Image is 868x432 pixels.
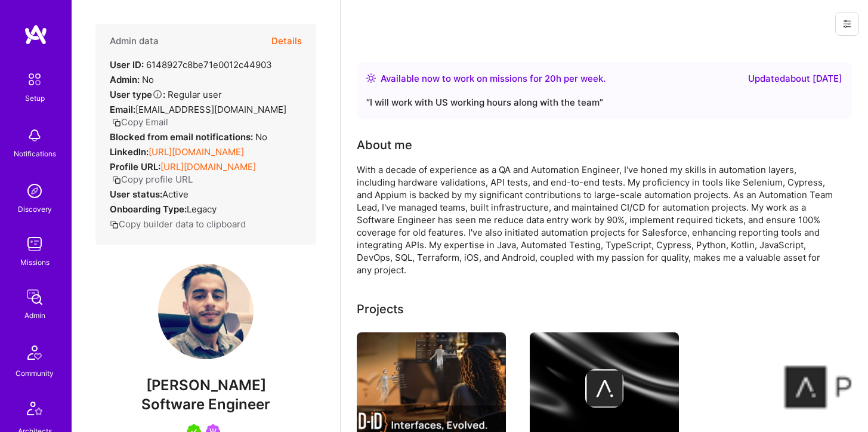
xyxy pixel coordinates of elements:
[545,73,556,84] span: 20
[110,189,162,200] strong: User status:
[24,24,48,45] img: logo
[110,89,165,100] strong: User type :
[135,104,286,115] span: [EMAIL_ADDRESS][DOMAIN_NAME]
[14,147,56,160] div: Notifications
[149,146,244,158] a: [URL][DOMAIN_NAME]
[25,92,45,104] div: Setup
[110,218,246,230] button: Copy builder data to clipboard
[357,300,404,318] div: Projects
[112,116,168,128] button: Copy Email
[110,36,159,47] h4: Admin data
[110,131,255,143] strong: Blocked from email notifications:
[95,377,316,394] span: [PERSON_NAME]
[23,285,47,309] img: admin teamwork
[110,161,160,172] strong: Profile URL:
[110,104,135,115] strong: Email:
[357,136,412,154] div: About me
[152,89,163,100] i: Help
[18,203,52,215] div: Discovery
[110,74,140,85] strong: Admin:
[20,256,50,269] div: Missions
[110,131,267,143] div: No
[366,73,376,83] img: Availability
[112,118,121,127] i: icon Copy
[20,338,49,367] img: Community
[110,203,187,215] strong: Onboarding Type:
[23,179,47,203] img: discovery
[110,146,149,158] strong: LinkedIn:
[110,88,222,101] div: Regular user
[23,124,47,147] img: bell
[20,396,49,425] img: Architects
[160,161,256,172] a: [URL][DOMAIN_NAME]
[110,58,272,71] div: 6148927c8be71e0012c44903
[381,72,606,86] div: Available now to work on missions for h per week .
[22,67,47,92] img: setup
[16,367,54,379] div: Community
[141,396,270,413] span: Software Engineer
[110,59,144,70] strong: User ID:
[110,73,154,86] div: No
[24,309,45,322] div: Admin
[585,369,623,408] img: Company logo
[112,175,121,184] i: icon Copy
[112,173,193,186] button: Copy profile URL
[162,189,189,200] span: Active
[187,203,217,215] span: legacy
[366,95,842,110] div: “ I will work with US working hours along with the team ”
[23,232,47,256] img: teamwork
[748,72,842,86] div: Updated about [DATE]
[110,220,119,229] i: icon Copy
[357,163,834,276] div: With a decade of experience as a QA and Automation Engineer, I've honed my skills in automation l...
[271,24,302,58] button: Details
[158,264,254,359] img: User Avatar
